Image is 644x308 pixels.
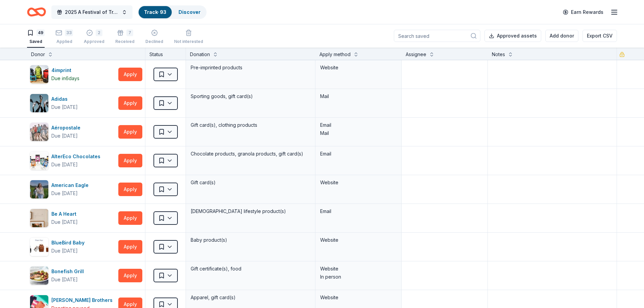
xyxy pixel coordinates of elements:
button: 2025 A Festival of Trees Event [51,5,133,19]
div: 2 [96,29,102,36]
button: Apply [118,269,142,282]
div: Website [320,179,397,187]
div: Pre-imprinted products [190,63,311,72]
div: Apparel, gift card(s) [190,293,311,302]
div: Approved [84,39,104,44]
a: Home [27,4,46,20]
div: AlterEco Chocolates [51,152,103,161]
button: 49Saved [27,27,45,48]
button: Image for AdidasAdidasDue [DATE] [30,94,116,113]
div: Mail [320,129,397,137]
div: Due [DATE] [51,247,78,255]
div: 49 [37,29,45,36]
div: Chocolate products, granola products, gift card(s) [190,149,311,159]
div: Email [320,150,397,158]
div: American Eagle [51,181,91,189]
div: Mail [320,92,397,100]
div: 7 [126,29,133,36]
div: Aéropostale [51,124,83,132]
button: Apply [118,125,142,139]
button: 7Received [115,27,135,48]
div: Due [DATE] [51,132,78,140]
button: 2Approved [84,27,104,48]
div: Sporting goods, gift card(s) [190,92,311,101]
div: Website [320,265,397,273]
a: Track· 93 [144,9,166,15]
button: Apply [118,154,142,167]
div: Gift certificate(s), food [190,264,311,274]
button: Image for BlueBird BabyBlueBird BabyDue [DATE] [30,237,116,256]
div: Adidas [51,95,78,103]
div: Donor [31,50,45,58]
a: Discover [178,9,200,15]
div: Apply method [319,50,351,58]
button: Apply [118,240,142,254]
div: In person [320,273,397,281]
input: Search saved [394,30,480,42]
div: 4imprint [51,66,79,74]
div: Saved [27,39,45,44]
div: Declined [145,39,163,44]
img: Image for American Eagle [30,180,48,198]
button: Export CSV [582,30,617,42]
div: Email [320,121,397,129]
button: 33Applied [55,27,73,48]
div: Received [115,39,135,44]
div: Due [DATE] [51,218,78,226]
div: Be A Heart [51,210,79,218]
button: Apply [118,96,142,110]
img: Image for BlueBird Baby [30,238,48,256]
img: Image for Aéropostale [30,123,48,141]
img: Image for Adidas [30,94,48,112]
button: Image for American EagleAmerican EagleDue [DATE] [30,180,116,199]
img: Image for Bonefish Grill [30,266,48,285]
div: Due in 6 days [51,74,79,82]
div: Not interested [174,39,203,44]
div: Donation [190,50,210,58]
div: [PERSON_NAME] Brothers [51,296,115,304]
img: Image for AlterEco Chocolates [30,151,48,170]
div: Website [320,293,397,302]
div: Email [320,207,397,215]
div: BlueBird Baby [51,239,87,247]
div: Website [320,236,397,244]
div: Assignee [406,50,426,58]
button: Image for AlterEco ChocolatesAlterEco ChocolatesDue [DATE] [30,151,116,170]
div: Gift card(s) [190,178,311,187]
button: Add donor [545,30,578,42]
img: Image for 4imprint [30,65,48,84]
div: Status [145,48,186,60]
div: Due [DATE] [51,103,78,111]
button: Image for Be A HeartBe A HeartDue [DATE] [30,209,116,228]
button: Apply [118,211,142,225]
div: Bonefish Grill [51,267,87,276]
div: Gift card(s), clothing products [190,120,311,130]
button: Apply [118,68,142,81]
div: Baby product(s) [190,235,311,245]
button: Image for 4imprint4imprintDue in6days [30,65,116,84]
img: Image for Be A Heart [30,209,48,227]
div: Applied [55,39,73,44]
div: Website [320,64,397,72]
div: Due [DATE] [51,189,78,197]
button: Apply [118,183,142,196]
span: 2025 A Festival of Trees Event [65,8,119,16]
a: Earn Rewards [559,6,607,18]
div: 33 [65,29,73,36]
div: [DEMOGRAPHIC_DATA] lifestyle product(s) [190,207,311,216]
div: Due [DATE] [51,276,78,284]
button: Track· 93Discover [138,5,207,19]
button: Image for AéropostaleAéropostaleDue [DATE] [30,122,116,141]
button: Not interested [174,27,203,48]
div: Due [DATE] [51,161,78,169]
div: Notes [492,50,505,58]
button: Declined [145,27,163,48]
button: Approved assets [484,30,541,42]
button: Image for Bonefish GrillBonefish GrillDue [DATE] [30,266,116,285]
